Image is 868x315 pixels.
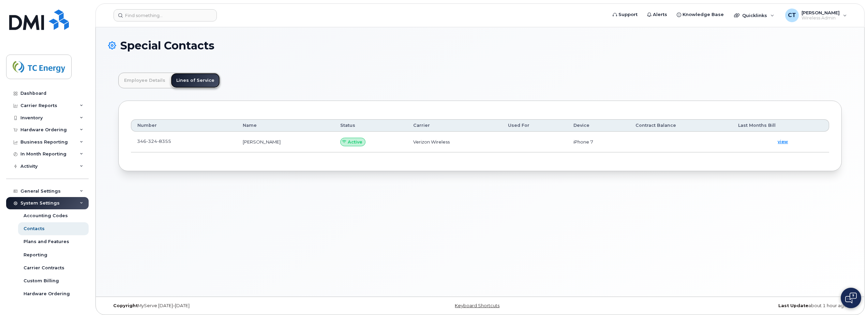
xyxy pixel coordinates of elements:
span: 346 [137,138,171,144]
a: Lines of Service [171,73,220,88]
th: Status [334,119,407,132]
th: Name [237,119,334,132]
strong: Copyright [113,303,138,308]
h1: Special Contacts [108,40,852,51]
img: Open chat [845,292,857,303]
div: about 1 hour ago [604,303,852,309]
span: 324 [146,138,157,144]
div: MyServe [DATE]–[DATE] [108,303,356,309]
th: Device [567,119,629,132]
span: view [778,139,788,145]
a: Employee Details [119,73,171,88]
th: Carrier [407,119,502,132]
th: Used For [502,119,567,132]
span: 8355 [157,138,171,144]
th: Number [131,119,237,132]
td: [PERSON_NAME] [237,132,334,152]
span: Active [348,139,362,145]
a: Keyboard Shortcuts [455,303,499,308]
td: Verizon Wireless [407,132,502,152]
a: view [738,134,823,149]
strong: Last Update [778,303,808,308]
th: Contract Balance [629,119,732,132]
th: Last Months Bill [732,119,829,132]
a: goToDevice [171,138,179,144]
td: iPhone 7 [567,132,629,152]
